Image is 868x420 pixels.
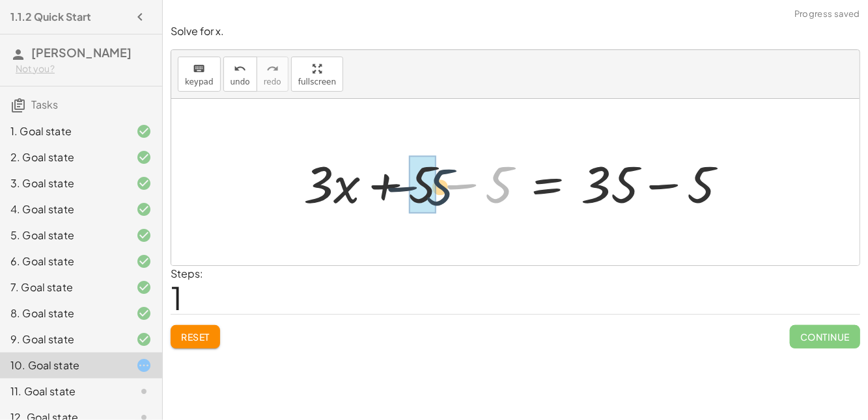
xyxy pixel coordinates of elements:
[31,98,58,111] span: Tasks
[16,62,152,75] div: Not you?
[10,176,115,191] div: 3. Goal state
[136,228,152,243] i: Task finished and correct.
[178,57,221,92] button: keyboardkeypad
[136,332,152,347] i: Task finished and correct.
[10,280,115,295] div: 7. Goal state
[266,61,279,77] i: redo
[291,57,343,92] button: fullscreen
[193,61,205,77] i: keyboard
[136,384,152,399] i: Task not started.
[223,57,257,92] button: undoundo
[231,77,250,86] span: undo
[136,202,152,217] i: Task finished and correct.
[298,77,336,86] span: fullscreen
[10,358,115,373] div: 10. Goal state
[171,325,220,348] button: Reset
[31,45,132,60] span: [PERSON_NAME]
[171,278,182,317] span: 1
[10,332,115,347] div: 9. Goal state
[794,8,860,21] span: Progress saved
[136,306,152,321] i: Task finished and correct.
[136,358,152,373] i: Task started.
[257,57,288,92] button: redoredo
[181,331,210,343] span: Reset
[171,24,860,39] p: Solve for x.
[10,228,115,243] div: 5. Goal state
[10,384,115,399] div: 11. Goal state
[264,77,281,86] span: redo
[136,280,152,295] i: Task finished and correct.
[171,267,203,280] label: Steps:
[234,61,246,77] i: undo
[185,77,214,86] span: keypad
[136,150,152,165] i: Task finished and correct.
[10,9,91,25] h4: 1.1.2 Quick Start
[10,202,115,217] div: 4. Goal state
[10,254,115,269] div: 6. Goal state
[136,176,152,191] i: Task finished and correct.
[10,124,115,139] div: 1. Goal state
[10,150,115,165] div: 2. Goal state
[136,124,152,139] i: Task finished and correct.
[136,254,152,269] i: Task finished and correct.
[10,306,115,321] div: 8. Goal state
